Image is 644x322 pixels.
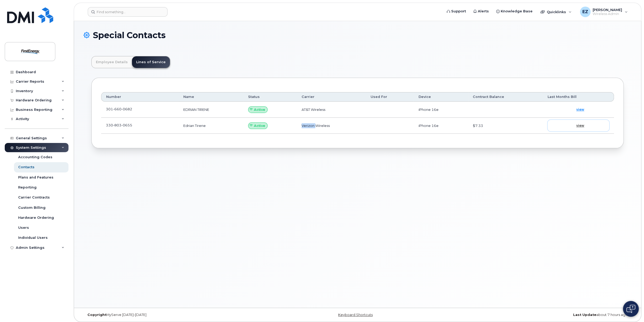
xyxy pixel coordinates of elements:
th: Last Months Bill [543,92,614,102]
a: view [548,104,609,115]
div: about 7 hours ago [449,313,632,317]
h1: Special Contacts [83,31,632,40]
th: Used For [366,92,414,102]
th: Device [414,92,468,102]
span: view [576,123,584,128]
span: 301 [106,107,132,111]
th: Number [101,92,179,102]
td: EDRIAN TIRENE [179,102,243,118]
span: 330 [106,123,132,127]
th: Contract Balance [468,92,543,102]
span: 803 [113,123,121,127]
td: $7.33 [468,118,543,134]
th: Name [179,92,243,102]
td: iPhone 16e [414,102,468,118]
td: Edrian Tirene [179,118,243,134]
td: iPhone 16e [414,118,468,134]
span: Active [254,107,265,112]
span: view [576,107,584,112]
a: goToDevice [132,123,139,127]
span: Active [254,123,265,128]
td: AT&T Wireless [297,102,366,118]
a: Lines of Service [132,56,170,68]
a: goToDevice [132,107,139,111]
strong: Last Update [573,313,596,317]
a: view [548,120,609,131]
strong: Copyright [87,313,106,317]
a: Employee Details [92,56,132,68]
a: Keyboard Shortcuts [338,313,373,317]
span: 660 [113,107,121,111]
span: 0682 [121,107,132,111]
img: Open chat [626,305,635,313]
th: Carrier [297,92,366,102]
th: Status [243,92,297,102]
div: MyServe [DATE]–[DATE] [83,313,266,317]
td: Verizon Wireless [297,118,366,134]
span: 0655 [121,123,132,127]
